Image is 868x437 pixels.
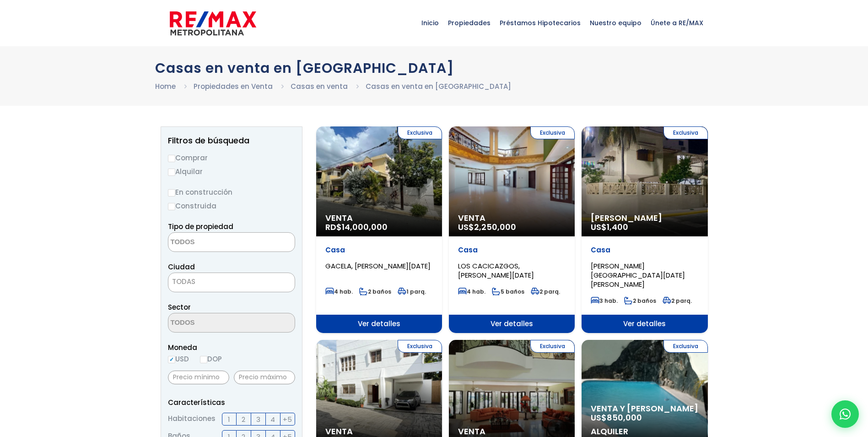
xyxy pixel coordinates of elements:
[325,427,433,436] span: Venta
[168,233,257,252] textarea: Search
[168,371,229,384] input: Precio mínimo
[582,126,707,333] a: Exclusiva [PERSON_NAME] US$1,400 Casa [PERSON_NAME][GEOGRAPHIC_DATA][DATE][PERSON_NAME] 3 hab. 2 ...
[443,9,495,37] span: Propiedades
[168,302,191,312] span: Sector
[283,414,292,425] span: +5
[458,221,516,233] span: US$
[591,427,698,436] span: Alquiler
[168,356,175,363] input: USD
[591,213,698,223] span: [PERSON_NAME]
[591,221,628,233] span: US$
[530,340,575,353] span: Exclusiva
[325,261,431,271] span: GACELA, [PERSON_NAME][DATE]
[316,315,442,333] span: Ver detalles
[168,166,295,177] label: Alquilar
[168,275,295,288] span: TODAS
[398,126,442,139] span: Exclusiva
[607,412,642,423] span: 850,000
[325,221,388,233] span: RD$
[474,221,516,233] span: 2,250,000
[663,340,708,353] span: Exclusiva
[342,221,388,233] span: 14,000,000
[495,9,585,37] span: Préstamos Hipotecarios
[242,414,245,425] span: 2
[228,414,230,425] span: 1
[270,414,275,425] span: 4
[359,288,391,295] span: 2 baños
[591,246,698,255] p: Casa
[458,213,566,223] span: Venta
[168,155,175,162] input: Comprar
[200,353,222,365] label: DOP
[200,356,207,363] input: DOP
[168,169,175,176] input: Alquilar
[663,297,692,305] span: 2 parq.
[458,261,534,280] span: LOS CACICAZGOS, [PERSON_NAME][DATE]
[168,152,295,164] label: Comprar
[234,371,295,384] input: Precio máximo
[168,203,175,210] input: Construida
[591,404,698,413] span: Venta y [PERSON_NAME]
[607,221,628,233] span: 1,400
[663,126,708,139] span: Exclusiva
[168,342,295,353] span: Moneda
[398,288,426,295] span: 1 parq.
[366,81,511,92] li: Casas en venta en [GEOGRAPHIC_DATA]
[492,288,524,295] span: 5 baños
[316,126,442,333] a: Exclusiva Venta RD$14,000,000 Casa GACELA, [PERSON_NAME][DATE] 4 hab. 2 baños 1 parq. Ver detalles
[585,9,646,37] span: Nuestro equipo
[325,213,433,223] span: Venta
[449,126,575,333] a: Exclusiva Venta US$2,250,000 Casa LOS CACICAZGOS, [PERSON_NAME][DATE] 4 hab. 5 baños 2 parq. Ver ...
[168,353,189,365] label: USD
[591,412,642,423] span: US$
[591,297,618,305] span: 3 hab.
[168,262,195,272] span: Ciudad
[168,136,295,145] h2: Filtros de búsqueda
[449,315,575,333] span: Ver detalles
[168,313,257,333] textarea: Search
[398,340,442,353] span: Exclusiva
[194,82,273,91] a: Propiedades en Venta
[458,288,485,295] span: 4 hab.
[291,82,348,91] a: Casas en venta
[155,82,176,91] a: Home
[458,427,566,436] span: Venta
[624,297,656,305] span: 2 baños
[646,9,708,37] span: Únete a RE/MAX
[591,261,685,289] span: [PERSON_NAME][GEOGRAPHIC_DATA][DATE][PERSON_NAME]
[170,10,256,37] img: remax-metropolitana-logo
[155,60,713,76] h1: Casas en venta en [GEOGRAPHIC_DATA]
[168,397,295,408] p: Características
[168,222,233,231] span: Tipo de propiedad
[172,277,195,286] span: TODAS
[168,189,175,197] input: En construcción
[168,273,295,292] span: TODAS
[325,288,353,295] span: 4 hab.
[256,414,260,425] span: 3
[582,315,707,333] span: Ver detalles
[530,126,575,139] span: Exclusiva
[168,413,216,426] span: Habitaciones
[531,288,560,295] span: 2 parq.
[168,200,295,212] label: Construida
[168,186,295,198] label: En construcción
[417,9,443,37] span: Inicio
[325,246,433,255] p: Casa
[458,246,566,255] p: Casa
